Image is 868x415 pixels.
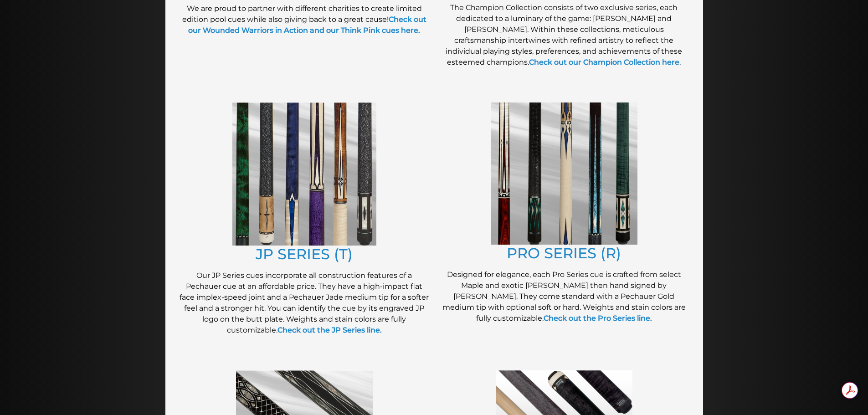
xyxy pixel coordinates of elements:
p: Our JP Series cues incorporate all construction features of a Pechauer cue at an affordable price... [179,270,430,336]
a: Check out our Wounded Warriors in Action and our Think Pink cues here. [188,15,426,35]
a: Check out the Pro Series line. [544,314,652,323]
p: Designed for elegance, each Pro Series cue is crafted from select Maple and exotic [PERSON_NAME] ... [439,269,689,324]
a: PRO SERIES (R) [507,244,621,262]
p: We are proud to partner with different charities to create limited edition pool cues while also g... [179,3,430,36]
a: Check out our Champion Collection here [529,58,679,67]
a: JP SERIES (T) [256,245,353,263]
a: Check out the JP Series line. [277,326,382,334]
p: The Champion Collection consists of two exclusive series, each dedicated to a luminary of the gam... [439,2,689,68]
